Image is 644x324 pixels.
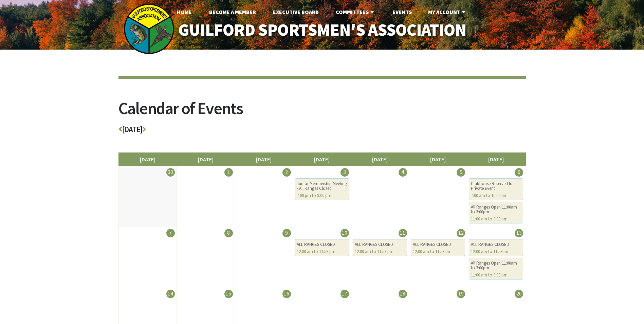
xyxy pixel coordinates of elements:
div: 13 [515,229,523,237]
div: 15 [224,290,233,298]
div: ALL RANGES CLOSED [413,242,463,247]
div: 4 [399,168,407,177]
div: 16 [282,290,291,298]
div: 7:00 pm to 9:00 pm [297,193,347,198]
div: ALL RANGES CLOSED [355,242,405,247]
div: 17 [341,290,349,298]
div: Clubhouse Reserved for Private Event [471,181,521,191]
div: ALL RANGES CLOSED [471,242,521,247]
div: 6 [515,168,523,177]
div: 8 [224,229,233,237]
li: [DATE] [351,152,409,166]
div: 12:00 am to 11:59 pm [355,249,405,254]
div: ALL RANGES CLOSED [297,242,347,247]
div: 14 [166,290,175,298]
a: Guilford Sportsmen's Association [164,16,480,44]
h3: [DATE] [118,125,526,137]
li: [DATE] [293,152,351,166]
div: 11:00 am to 3:00 pm [471,217,521,221]
div: 18 [399,290,407,298]
div: 30 [166,168,175,177]
li: [DATE] [467,152,525,166]
div: 10 [341,229,349,237]
div: 12:00 am to 11:59 pm [297,249,347,254]
a: Home [171,5,197,19]
a: Executive Board [268,5,324,19]
div: 12:00 am to 11:59 pm [471,249,521,254]
div: 1 [224,168,233,177]
div: 2 [282,168,291,177]
div: 12 [457,229,465,237]
li: [DATE] [177,152,235,166]
div: 12:00 am to 11:59 pm [413,249,463,254]
div: 7 [166,229,175,237]
div: Junior Membership Meeting - All Ranges Closed [297,181,347,191]
li: [DATE] [409,152,467,166]
div: 9 [282,229,291,237]
div: 11 [399,229,407,237]
div: 11:00 am to 3:00 pm [471,273,521,277]
div: 20 [515,290,523,298]
a: Become A Member [204,5,261,19]
div: 7:00 am to 10:00 am [471,193,521,198]
div: All Ranges Open 11:00am to 3:00pm [471,261,521,270]
div: 5 [457,168,465,177]
li: [DATE] [118,152,177,166]
h2: Calendar of Events [118,100,526,125]
a: Events [387,5,417,19]
div: 3 [341,168,349,177]
div: All Ranges Open 11:00am to 3:00pm [471,205,521,214]
div: 19 [457,290,465,298]
li: [DATE] [235,152,293,166]
a: Committees [330,5,381,19]
img: logo_sm.png [124,3,174,54]
a: My Account [423,5,473,19]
